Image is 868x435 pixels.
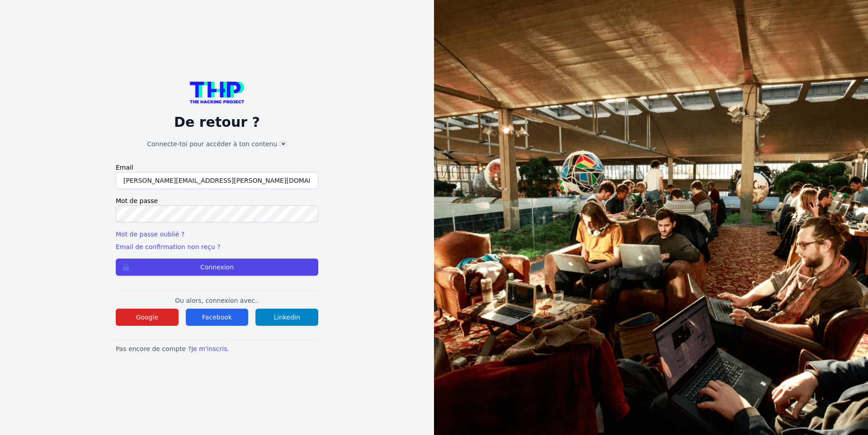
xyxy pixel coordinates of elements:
[116,243,220,250] a: Email de confirmation non reçu ?
[116,196,318,205] label: Mot de passe
[116,231,184,238] a: Mot de passe oublié ?
[255,309,318,326] button: Linkedin
[116,139,318,148] h1: Connecte-toi pour accéder à ton contenu 💌
[116,163,318,172] label: Email
[186,309,249,326] button: Facebook
[116,309,179,326] button: Google
[116,344,318,353] p: Pas encore de compte ?
[116,172,318,189] input: Email
[190,82,244,103] img: logo
[191,345,229,352] a: Je m'inscris.
[116,296,318,305] p: Ou alors, connexion avec..
[116,114,318,130] p: De retour ?
[116,259,318,276] button: Connexion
